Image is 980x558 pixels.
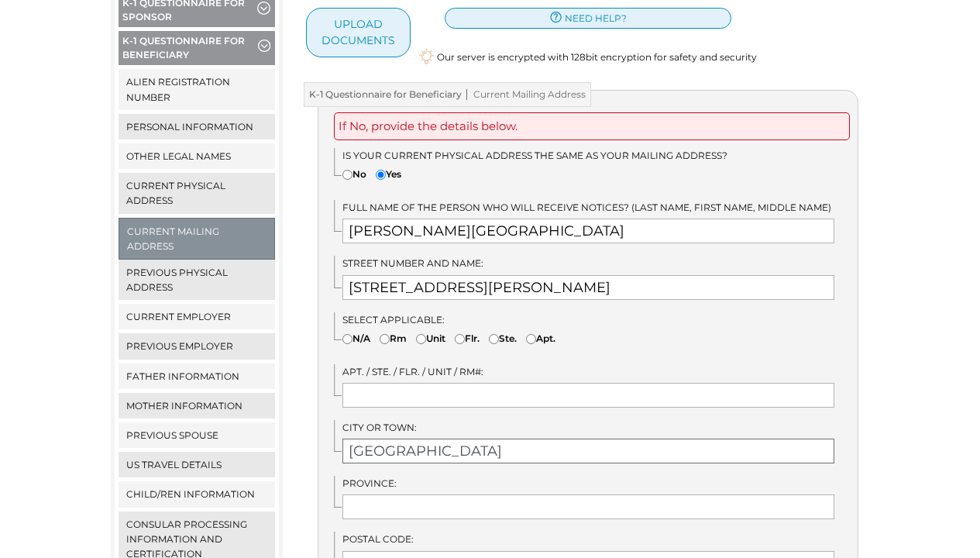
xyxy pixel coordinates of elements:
a: Upload Documents [306,8,411,57]
label: N/A [342,331,370,346]
input: Yes [376,170,386,180]
span: need help? [565,11,627,26]
a: Previous Employer [119,333,276,359]
a: need help? [445,8,731,29]
span: City or Town: [342,422,417,433]
div: If No, provide the details below. [334,112,850,140]
label: Rm [380,331,407,346]
label: Apt. [526,331,555,346]
span: Current Mailing Address [462,89,586,100]
label: Unit [416,331,445,346]
a: Other Legal Names [119,143,276,169]
input: Flr. [455,334,465,344]
input: No [342,170,352,180]
input: Apt. [526,334,536,344]
a: Alien Registration Number [119,69,276,109]
input: Ste. [489,334,499,344]
span: Full name of the person who will receive notices? (Last Name, First Name, Middle Name) [342,201,831,213]
span: Our server is encrypted with 128bit encryption for safety and security [437,50,757,64]
h3: K-1 Questionnaire for Beneficiary [304,82,591,107]
a: US Travel Details [119,452,276,477]
span: Province: [342,477,397,489]
a: Current Physical Address [119,173,276,213]
a: Father Information [119,363,276,389]
a: Current Employer [119,304,276,329]
input: Unit [416,334,426,344]
a: Child/ren Information [119,481,276,507]
a: Mother Information [119,393,276,418]
span: Is your current physical address the same as your mailing address? [342,150,727,161]
label: Flr. [455,331,480,346]
input: N/A [342,334,352,344]
span: Select Applicable: [342,314,445,325]
a: Previous Spouse [119,422,276,448]
input: Rm [380,334,390,344]
a: Current Mailing Address [119,219,275,259]
label: Ste. [489,331,517,346]
a: Previous Physical Address [119,260,276,300]
button: K-1 Questionnaire for Beneficiary [119,31,276,69]
label: Yes [376,167,401,181]
span: Postal Code: [342,533,414,545]
span: Street Number and Name: [342,257,483,269]
span: Apt. / Ste. / Flr. / Unit / Rm#: [342,366,483,377]
label: No [342,167,366,181]
a: Personal Information [119,114,276,139]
